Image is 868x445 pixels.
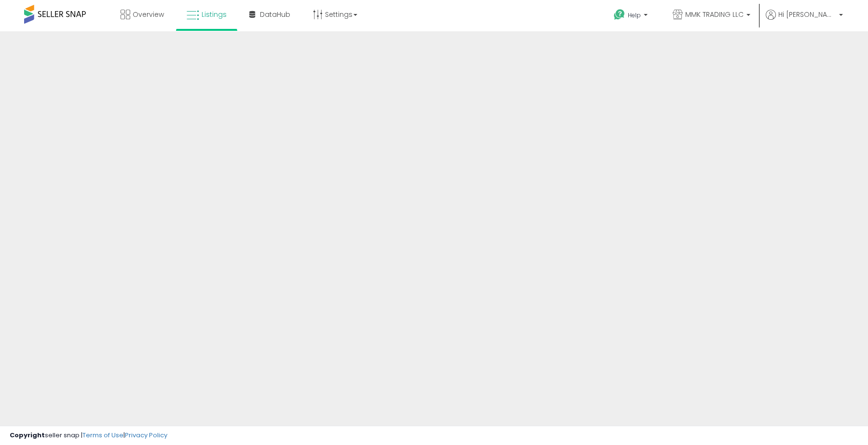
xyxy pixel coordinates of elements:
[82,431,123,440] a: Terms of Use
[606,1,657,31] a: Help
[685,10,744,19] span: MMK TRADING LLC
[778,10,836,19] span: Hi [PERSON_NAME]
[133,10,164,19] span: Overview
[628,11,641,19] span: Help
[766,10,843,31] a: Hi [PERSON_NAME]
[125,431,167,440] a: Privacy Policy
[202,10,227,19] span: Listings
[10,431,45,440] strong: Copyright
[260,10,290,19] span: DataHub
[613,9,625,21] i: Get Help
